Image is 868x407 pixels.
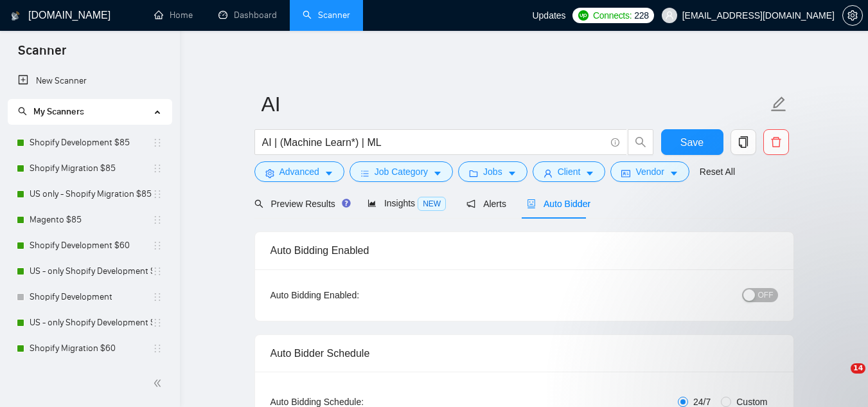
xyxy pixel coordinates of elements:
a: Shopify Development $85 [30,130,152,156]
a: setting [842,10,863,21]
a: homeHome [154,10,193,21]
span: holder [152,138,163,148]
span: Save [680,134,704,150]
button: delete [763,129,789,155]
button: idcardVendorcaret-down [610,161,689,182]
li: Shopify Development [8,284,172,310]
span: holder [152,163,163,174]
span: holder [152,189,163,199]
li: US only - Shopify Migration $85 [8,181,172,207]
img: logo [11,6,20,26]
li: US - only Shopify Development $85 [8,258,172,284]
a: Shopify Migration $85 [30,156,152,181]
span: holder [152,318,163,328]
span: caret-down [324,168,333,178]
div: Auto Bidder Schedule [270,335,778,372]
span: Client [558,165,581,179]
span: Job Category [375,165,428,179]
button: folderJobscaret-down [458,161,527,182]
button: copy [731,129,756,155]
span: folder [469,168,478,178]
div: Auto Bidding Enabled [270,232,778,269]
a: Magento $85 [30,207,152,233]
a: Shopify Migration $60 [30,336,152,361]
span: idcard [621,168,630,178]
li: New Scanner [8,68,172,94]
span: Connects: [593,8,632,23]
span: My Scanners [33,106,84,117]
button: search [628,129,653,155]
span: edit [770,96,787,113]
a: Reset All [700,165,735,179]
span: caret-down [585,168,594,178]
a: New Scanner [18,68,161,94]
li: Shopify Migration $85 [8,156,172,181]
span: 228 [634,8,648,23]
span: search [254,199,263,208]
span: Insights [368,198,446,208]
span: holder [152,343,163,354]
span: Advanced [279,165,319,179]
span: double-left [153,377,166,390]
span: Scanner [8,41,76,68]
span: holder [152,266,163,276]
li: Shopify Migration $60 [8,336,172,361]
span: holder [152,240,163,251]
span: Alerts [466,199,506,209]
span: delete [764,136,788,148]
div: Auto Bidding Enabled: [270,288,439,302]
span: area-chart [368,199,376,208]
a: US - only Shopify Development $85 [30,258,152,284]
button: userClientcaret-down [533,161,606,182]
li: Shopify Development $60 [8,233,172,258]
span: Updates [532,10,565,21]
a: US - only Shopify Development $60 [30,310,152,336]
button: setting [842,5,863,26]
a: dashboardDashboard [218,10,277,21]
span: Jobs [483,165,502,179]
img: upwork-logo.png [578,10,589,21]
li: Shopify Development $85 [8,130,172,156]
li: US - only Shopify Development $60 [8,310,172,336]
span: robot [527,199,536,208]
span: holder [152,215,163,225]
button: settingAdvancedcaret-down [254,161,344,182]
span: setting [843,10,862,21]
button: barsJob Categorycaret-down [350,161,453,182]
span: Auto Bidder [527,199,590,209]
a: Shopify Development [30,284,152,310]
span: user [665,11,674,20]
span: search [628,136,653,148]
a: US only - Shopify Migration $85 [30,181,152,207]
iframe: Intercom live chat [824,363,855,394]
a: searchScanner [303,10,350,21]
span: My Scanners [18,106,84,117]
span: caret-down [669,168,678,178]
span: notification [466,199,475,208]
div: Tooltip anchor [341,197,352,209]
span: Vendor [635,165,664,179]
input: Search Freelance Jobs... [262,134,605,150]
span: caret-down [508,168,517,178]
span: info-circle [611,138,619,147]
a: Shopify Development $60 [30,233,152,258]
span: search [18,107,27,116]
button: Save [661,129,723,155]
span: Preview Results [254,199,347,209]
li: Magento $85 [8,207,172,233]
span: 14 [851,363,865,374]
span: caret-down [433,168,442,178]
span: setting [265,168,274,178]
span: holder [152,292,163,302]
span: NEW [418,197,446,211]
span: user [544,168,553,178]
input: Scanner name... [261,88,768,120]
span: bars [360,168,369,178]
span: copy [731,136,756,148]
